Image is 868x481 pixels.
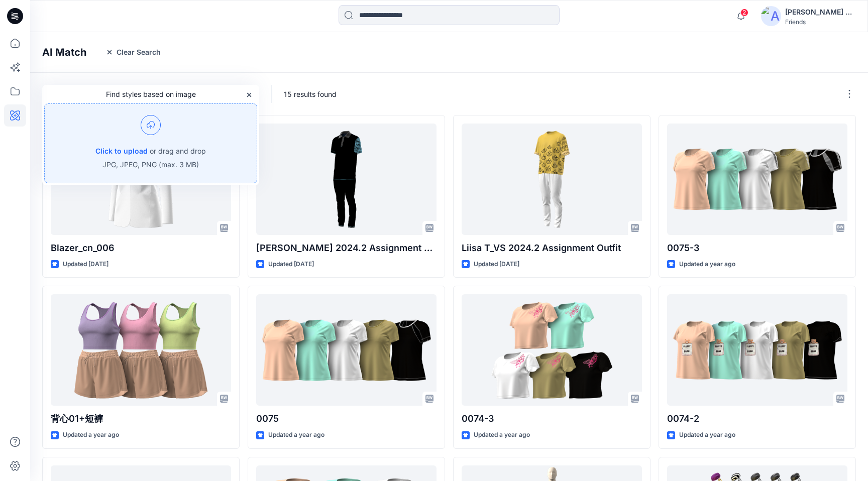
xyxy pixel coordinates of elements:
div: [PERSON_NAME] Shamu [785,6,855,18]
button: Click to upload [95,145,148,157]
a: 0075-3 [667,124,847,235]
p: 0074-3 [462,412,642,426]
p: Find styles based on image [106,89,196,99]
a: 0074-3 [462,294,642,406]
p: 0075 [256,412,437,426]
p: [PERSON_NAME] 2024.2 Assignment Outfit [256,241,437,255]
p: Updated [DATE] [63,259,108,270]
p: 背心01+短褲 [51,412,231,426]
p: Updated a year ago [679,430,735,440]
p: Updated a year ago [63,430,119,440]
p: Updated [DATE] [268,259,314,270]
p: 0074-2 [667,412,847,426]
p: Updated a year ago [268,430,324,440]
p: Blazer_cn_006 [51,241,231,255]
a: 0074-2 [667,294,847,406]
img: AI Search Upload Image [141,115,161,135]
p: JPG, JPEG, PNG (max. 3 MB) [102,159,199,170]
span: 2 [740,9,748,17]
a: 背心01+短褲 [51,294,231,406]
p: 0075-3 [667,241,847,255]
p: 15 results found [284,89,337,99]
a: Liisa T_VS 2024.2 Assignment Outfit [462,124,642,235]
p: Updated [DATE] [474,259,519,270]
p: Updated a year ago [679,259,735,270]
h4: AI Match [42,46,86,58]
button: Clear Search [99,44,167,60]
a: Alexandra B_VS 2024.2 Assignment Outfit [256,124,437,235]
p: or drag and drop [150,145,206,157]
a: 0075 [256,294,437,406]
p: Liisa T_VS 2024.2 Assignment Outfit [462,241,642,255]
img: avatar [761,6,781,26]
p: Updated a year ago [474,430,530,440]
div: Friends [785,18,855,26]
